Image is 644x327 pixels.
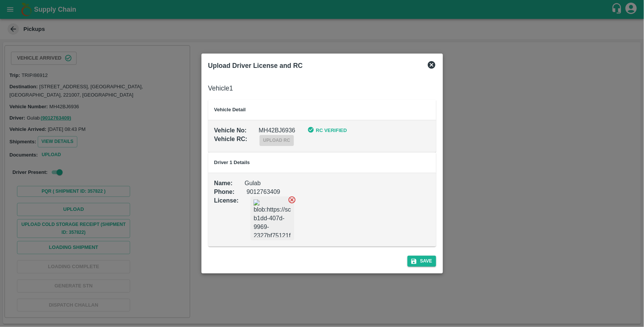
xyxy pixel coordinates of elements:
b: License : [214,197,239,204]
b: RC Verified [316,127,347,133]
img: blob:https://sc.vegrow.in/067e0b0c-b1dd-407d-9969-2327bf75121f [254,200,291,237]
b: Vehicle RC : [214,136,247,142]
div: MH42BJ6936 [247,114,295,135]
div: Gulab [232,167,261,188]
b: Driver 1 Details [214,160,250,165]
b: Vehicle Detail [214,107,246,112]
button: Save [407,256,436,267]
h6: Vehicle 1 [208,83,436,94]
b: Upload Driver License and RC [208,62,303,69]
div: 9012763409 [235,176,280,197]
